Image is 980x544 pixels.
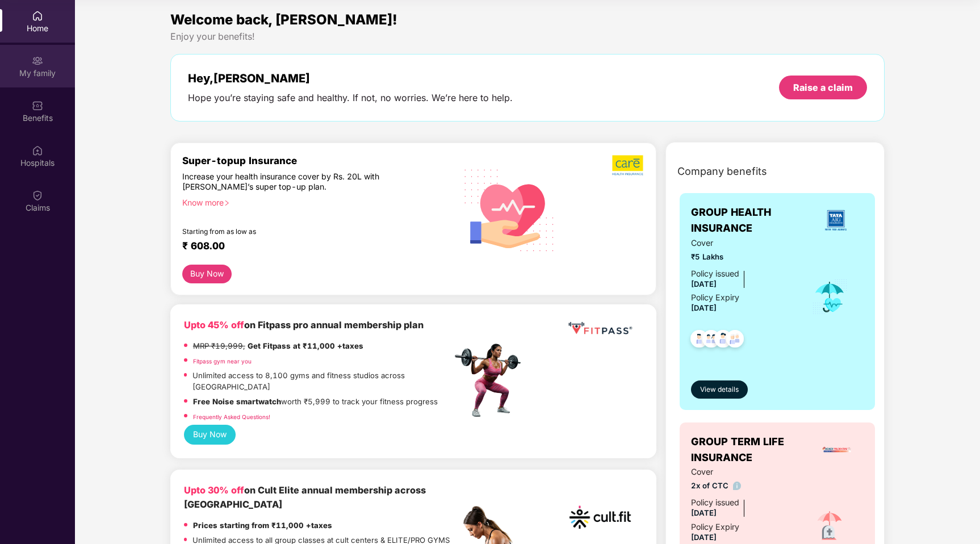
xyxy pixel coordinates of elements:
[721,327,749,354] img: svg+xml;base64,PHN2ZyB4bWxucz0iaHR0cDovL3d3dy53My5vcmcvMjAwMC9zdmciIHdpZHRoPSI0OC45NDMiIGhlaWdodD...
[691,480,796,492] span: 2x of CTC
[691,434,811,466] span: GROUP TERM LIFE INSURANCE
[224,200,230,206] span: right
[691,508,717,517] span: [DATE]
[691,291,739,304] div: Policy Expiry
[184,319,244,330] b: Upto 45% off
[182,265,232,283] button: Buy Now
[691,267,739,280] div: Policy issued
[691,204,808,237] span: GROUP HEALTH INSURANCE
[677,164,767,179] span: Company benefits
[566,318,634,339] img: fppp.png
[455,154,564,265] img: svg+xml;base64,PHN2ZyB4bWxucz0iaHR0cDovL3d3dy53My5vcmcvMjAwMC9zdmciIHhtbG5zOnhsaW5rPSJodHRwOi8vd3...
[184,484,426,510] b: on Cult Elite annual membership across [GEOGRAPHIC_DATA]
[691,237,796,249] span: Cover
[32,190,43,201] img: svg+xml;base64,PHN2ZyBpZD0iQ2xhaW0iIHhtbG5zPSJodHRwOi8vd3d3LnczLm9yZy8yMDAwL3N2ZyIgd2lkdGg9IjIwIi...
[184,319,424,330] b: on Fitpass pro annual membership plan
[691,496,739,509] div: Policy issued
[451,341,531,420] img: fpp.png
[182,154,452,166] div: Super-topup Insurance
[793,81,853,94] div: Raise a claim
[170,31,885,43] div: Enjoy your benefits!
[697,327,725,354] img: svg+xml;base64,PHN2ZyB4bWxucz0iaHR0cDovL3d3dy53My5vcmcvMjAwMC9zdmciIHdpZHRoPSI0OC45MTUiIGhlaWdodD...
[685,327,713,354] img: svg+xml;base64,PHN2ZyB4bWxucz0iaHR0cDovL3d3dy53My5vcmcvMjAwMC9zdmciIHdpZHRoPSI0OC45NDMiIGhlaWdodD...
[188,72,513,85] div: Hey, [PERSON_NAME]
[248,341,363,350] strong: Get Fitpass at ₹11,000 +taxes
[691,533,717,542] span: [DATE]
[182,227,404,235] div: Starting from as low as
[192,370,451,393] p: Unlimited access to 8,100 gyms and fitness studios across [GEOGRAPHIC_DATA]
[612,154,644,176] img: b5dec4f62d2307b9de63beb79f102df3.png
[691,251,796,263] span: ₹5 Lakhs
[32,55,43,66] img: svg+xml;base64,PHN2ZyB3aWR0aD0iMjAiIGhlaWdodD0iMjAiIHZpZXdCb3g9IjAgMCAyMCAyMCIgZmlsbD0ibm9uZSIgeG...
[691,380,748,399] button: View details
[182,198,445,206] div: Know more
[193,396,438,408] p: worth ₹5,999 to track your fitness progress
[820,205,851,236] img: insurerLogo
[811,278,848,316] img: icon
[691,521,739,533] div: Policy Expiry
[700,384,739,395] span: View details
[170,11,397,28] span: Welcome back, [PERSON_NAME]!
[691,303,717,312] span: [DATE]
[691,466,796,478] span: Cover
[32,145,43,156] img: svg+xml;base64,PHN2ZyBpZD0iSG9zcGl0YWxzIiB4bWxucz0iaHR0cDovL3d3dy53My5vcmcvMjAwMC9zdmciIHdpZHRoPS...
[182,240,441,253] div: ₹ 608.00
[193,397,281,406] strong: Free Noise smartwatch
[188,92,513,104] div: Hope you’re staying safe and healthy. If not, no worries. We’re here to help.
[193,358,252,365] a: Fitpass gym near you
[822,434,852,465] img: insurerLogo
[182,171,403,193] div: Increase your health insurance cover by Rs. 20L with [PERSON_NAME]’s super top-up plan.
[733,482,742,490] img: info
[32,100,43,111] img: svg+xml;base64,PHN2ZyBpZD0iQmVuZWZpdHMiIHhtbG5zPSJodHRwOi8vd3d3LnczLm9yZy8yMDAwL3N2ZyIgd2lkdGg9Ij...
[193,521,332,530] strong: Prices starting from ₹11,000 +taxes
[193,341,245,350] del: MRP ₹19,999,
[691,279,717,288] span: [DATE]
[184,425,236,444] button: Buy Now
[184,484,244,496] b: Upto 30% off
[709,327,737,354] img: svg+xml;base64,PHN2ZyB4bWxucz0iaHR0cDovL3d3dy53My5vcmcvMjAwMC9zdmciIHdpZHRoPSI0OC45NDMiIGhlaWdodD...
[193,413,270,420] a: Frequently Asked Questions!
[32,10,43,22] img: svg+xml;base64,PHN2ZyBpZD0iSG9tZSIgeG1sbnM9Imh0dHA6Ly93d3cudzMub3JnLzIwMDAvc3ZnIiB3aWR0aD0iMjAiIG...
